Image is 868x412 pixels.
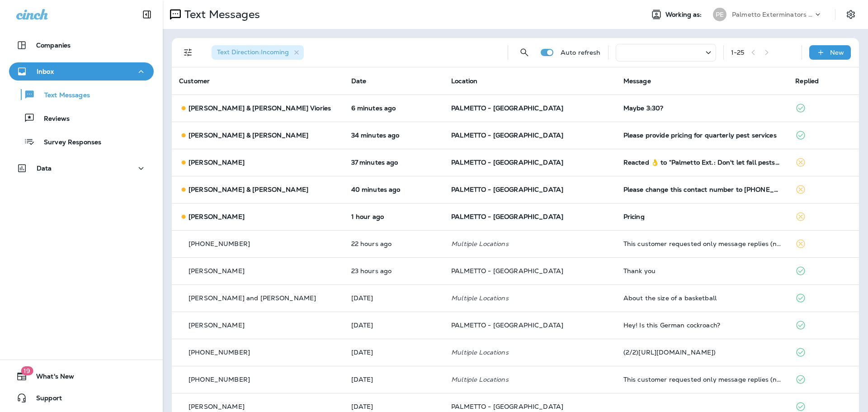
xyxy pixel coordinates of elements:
[351,186,437,193] p: Sep 18, 2025 10:53 AM
[351,403,437,410] p: Sep 15, 2025 08:46 AM
[561,49,601,56] p: Auto refresh
[189,132,308,139] p: [PERSON_NAME] & [PERSON_NAME]
[27,373,74,384] span: What's New
[9,367,154,385] button: 19What's New
[843,6,859,23] button: Settings
[189,403,245,410] p: [PERSON_NAME]
[181,8,260,21] p: Text Messages
[515,43,533,62] button: Search Messages
[21,366,33,375] span: 19
[451,158,563,166] span: PALMETTO - [GEOGRAPHIC_DATA]
[9,132,154,151] button: Survey Responses
[623,349,781,356] div: (2/2)https://g.co/homeservices/avYkc)
[36,42,71,49] p: Companies
[189,240,250,247] p: [PHONE_NUMBER]
[9,85,154,104] button: Text Messages
[9,36,154,54] button: Companies
[451,77,477,85] span: Location
[351,349,437,356] p: Sep 15, 2025 03:32 PM
[623,240,781,247] div: This customer requested only message replies (no calls). Reply here or respond via your LSA dashb...
[713,8,726,21] div: PE
[451,294,609,302] p: Multiple Locations
[9,109,154,128] button: Reviews
[189,104,331,112] p: [PERSON_NAME] & [PERSON_NAME] Viories
[351,159,437,166] p: Sep 18, 2025 10:57 AM
[351,77,367,85] span: Date
[134,5,160,24] button: Collapse Sidebar
[189,267,245,275] p: [PERSON_NAME]
[351,132,437,139] p: Sep 18, 2025 11:00 AM
[179,43,197,62] button: Filters
[451,185,563,194] span: PALMETTO - [GEOGRAPHIC_DATA]
[27,394,62,405] span: Support
[451,131,563,139] span: PALMETTO - [GEOGRAPHIC_DATA]
[212,45,304,60] div: Text Direction:Incoming
[37,68,54,75] p: Inbox
[189,349,250,356] p: [PHONE_NUMBER]
[732,11,813,18] p: Palmetto Exterminators LLC
[451,349,609,356] p: Multiple Locations
[189,376,250,383] p: [PHONE_NUMBER]
[35,115,70,123] p: Reviews
[351,213,437,220] p: Sep 18, 2025 10:33 AM
[623,294,781,302] div: About the size of a basketball
[623,159,781,166] div: Reacted 👌 to “Palmetto Ext.: Don't let fall pests crash your season! Our Quarterly Pest Control b...
[623,322,781,329] div: Hey! Is this German cockroach?
[351,240,437,247] p: Sep 17, 2025 12:57 PM
[623,132,781,139] div: Please provide pricing for quarterly pest services
[451,267,563,275] span: PALMETTO - [GEOGRAPHIC_DATA]
[9,159,154,177] button: Data
[451,376,609,383] p: Multiple Locations
[451,321,563,329] span: PALMETTO - [GEOGRAPHIC_DATA]
[9,62,154,81] button: Inbox
[35,91,90,100] p: Text Messages
[351,294,437,302] p: Sep 17, 2025 08:41 AM
[795,77,819,85] span: Replied
[179,77,210,85] span: Customer
[830,49,844,56] p: New
[623,186,781,193] div: Please change this contact number to 8042400181. Thank you.
[35,138,101,147] p: Survey Responses
[451,240,609,247] p: Multiple Locations
[189,213,245,220] p: [PERSON_NAME]
[351,322,437,329] p: Sep 15, 2025 03:53 PM
[451,213,563,221] span: PALMETTO - [GEOGRAPHIC_DATA]
[189,159,245,166] p: [PERSON_NAME]
[623,104,781,112] div: Maybe 3:30?
[665,11,704,19] span: Working as:
[451,403,563,411] span: PALMETTO - [GEOGRAPHIC_DATA]
[623,267,781,275] div: Thank you
[451,104,563,112] span: PALMETTO - [GEOGRAPHIC_DATA]
[189,322,245,329] p: [PERSON_NAME]
[623,376,781,383] div: This customer requested only message replies (no calls). Reply here or respond via your LSA dashb...
[351,104,437,112] p: Sep 18, 2025 11:27 AM
[9,389,154,407] button: Support
[37,165,52,172] p: Data
[217,48,289,56] span: Text Direction : Incoming
[189,186,308,193] p: [PERSON_NAME] & [PERSON_NAME]
[623,213,781,220] div: Pricing
[623,77,651,85] span: Message
[731,49,745,56] div: 1 - 25
[189,294,316,302] p: [PERSON_NAME] and [PERSON_NAME]
[351,267,437,275] p: Sep 17, 2025 11:49 AM
[351,376,437,383] p: Sep 15, 2025 02:01 PM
